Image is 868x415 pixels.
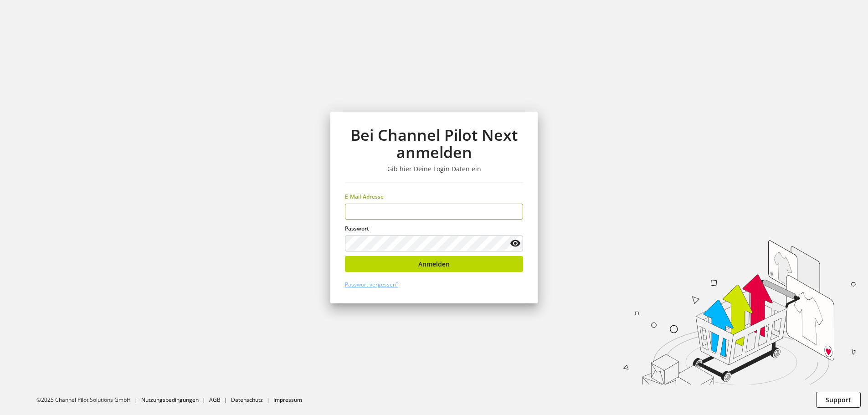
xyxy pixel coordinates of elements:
[345,256,523,272] button: Anmelden
[141,396,199,404] a: Nutzungsbedingungen
[816,392,861,408] button: Support
[826,395,851,405] span: Support
[418,259,450,269] span: Anmelden
[36,396,141,404] li: ©2025 Channel Pilot Solutions GmbH
[345,225,369,232] span: Passwort
[273,396,302,404] a: Impressum
[231,396,263,404] a: Datenschutz
[345,126,523,161] h1: Bei Channel Pilot Next anmelden
[345,193,384,200] span: E-Mail-Adresse
[345,165,523,173] h3: Gib hier Deine Login Daten ein
[209,396,221,404] a: AGB
[345,281,398,288] a: Passwort vergessen?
